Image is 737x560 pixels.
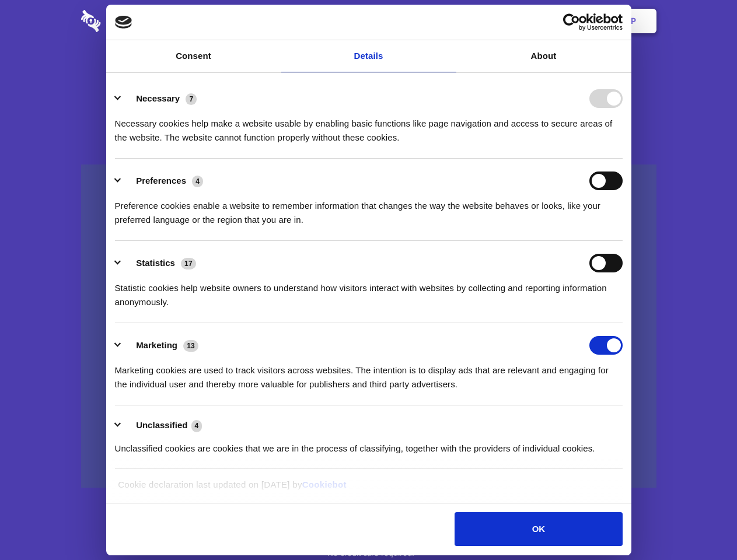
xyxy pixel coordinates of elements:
button: Unclassified (4) [115,418,209,433]
div: Marketing cookies are used to track visitors across websites. The intention is to display ads tha... [115,355,623,391]
h1: Eliminate Slack Data Loss. [81,52,656,94]
button: Necessary (7) [115,89,204,108]
span: 7 [186,93,197,105]
label: Statistics [136,258,175,268]
span: 4 [192,176,203,187]
a: About [456,40,631,72]
label: Preferences [136,176,186,185]
label: Marketing [136,340,177,350]
a: Contact [473,3,527,39]
button: Statistics (17) [115,254,204,272]
a: Wistia video thumbnail [81,164,656,488]
div: Cookie declaration last updated on [DATE] by [109,478,628,501]
div: Preference cookies enable a website to remember information that changes the way the website beha... [115,190,623,227]
div: Statistic cookies help website owners to understand how visitors interact with websites by collec... [115,272,623,309]
a: Pricing [343,3,393,39]
label: Necessary [136,93,180,103]
span: 13 [183,340,198,352]
a: Usercentrics Cookiebot - opens in a new window [521,13,623,31]
a: Consent [106,40,281,72]
a: Login [529,3,580,39]
img: logo [115,16,132,29]
img: logo-wordmark-white-trans-d4663122ce5f474addd5e946df7df03e33cb6a1c49d2221995e7729f52c070b2.svg [81,10,181,32]
div: Unclassified cookies are cookies that we are in the process of classifying, together with the pro... [115,433,623,456]
div: Necessary cookies help make a website usable by enabling basic functions like page navigation and... [115,108,623,145]
a: Cookiebot [302,480,347,489]
span: 17 [181,258,196,269]
button: Preferences (4) [115,171,211,190]
h4: Auto-redaction of sensitive data, encrypted data sharing and self-destructing private chats. Shar... [81,106,656,145]
button: OK [455,512,622,546]
a: Details [281,40,456,72]
span: 4 [191,420,202,432]
iframe: Drift Widget Chat Controller [679,502,723,546]
button: Marketing (13) [115,336,206,355]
